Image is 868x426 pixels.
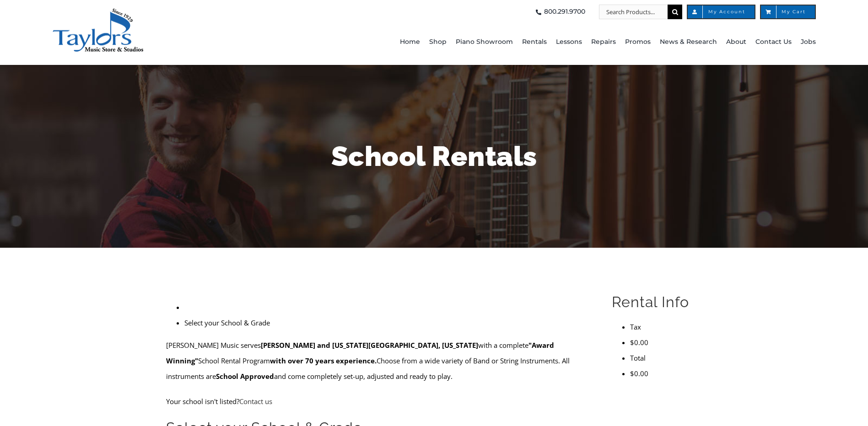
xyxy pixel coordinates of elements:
[630,319,702,335] li: Tax
[556,35,582,49] span: Lessons
[216,372,274,381] strong: School Approved
[612,293,702,312] h2: Rental Info
[591,35,616,49] span: Repairs
[726,19,746,65] a: About
[668,5,682,19] input: Search
[755,35,792,49] span: Contact Us
[239,397,272,406] a: Contact us
[251,5,816,19] nav: Top Right
[630,366,702,381] li: $0.00
[544,5,585,19] span: 800.291.9700
[755,19,792,65] a: Contact Us
[522,19,547,65] a: Rentals
[400,35,420,49] span: Home
[261,341,478,350] strong: [PERSON_NAME] and [US_STATE][GEOGRAPHIC_DATA], [US_STATE]
[599,5,668,19] input: Search Products...
[456,19,513,65] a: Piano Showroom
[251,19,816,65] nav: Main Menu
[400,19,420,65] a: Home
[770,10,806,14] span: My Cart
[660,35,717,49] span: News & Research
[429,19,447,65] a: Shop
[726,35,746,49] span: About
[760,5,816,19] a: My Cart
[630,350,702,366] li: Total
[697,10,745,14] span: My Account
[630,335,702,350] li: $0.00
[456,35,513,49] span: Piano Showroom
[556,19,582,65] a: Lessons
[184,315,590,330] li: Select your School & Grade
[801,19,816,65] a: Jobs
[166,394,590,409] p: Your school isn't listed?
[660,19,717,65] a: News & Research
[801,35,816,49] span: Jobs
[270,356,377,365] strong: with over 70 years experience.
[522,35,547,49] span: Rentals
[167,137,702,176] h1: School Rentals
[166,337,590,384] p: [PERSON_NAME] Music serves with a complete School Rental Program Choose from a wide variety of Ba...
[687,5,755,19] a: My Account
[429,35,447,49] span: Shop
[625,35,651,49] span: Promos
[591,19,616,65] a: Repairs
[533,5,585,19] a: 800.291.9700
[52,7,144,16] a: taylors-music-store-west-chester
[625,19,651,65] a: Promos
